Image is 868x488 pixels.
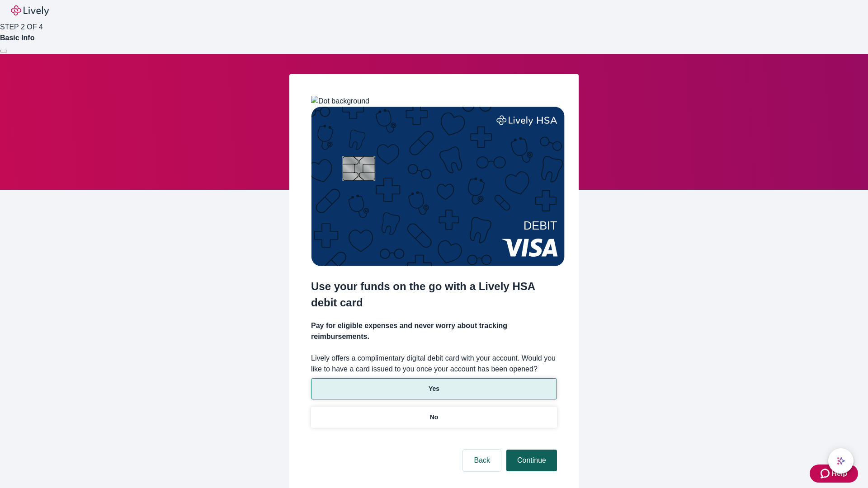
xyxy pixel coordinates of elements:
p: No [430,413,439,422]
img: Dot background [311,96,369,107]
h2: Use your funds on the go with a Lively HSA debit card [311,278,557,311]
button: Continue [506,450,557,471]
p: Yes [429,384,439,394]
button: Zendesk support iconHelp [810,465,858,483]
img: Lively [11,5,49,16]
label: Lively offers a complimentary digital debit card with your account. Would you like to have a card... [311,353,557,375]
svg: Lively AI Assistant [836,456,845,465]
button: Back [463,450,501,471]
button: Yes [311,378,557,399]
img: Debit card [311,107,565,266]
span: Help [831,468,847,479]
svg: Zendesk support icon [821,468,831,479]
h4: Pay for eligible expenses and never worry about tracking reimbursements. [311,320,557,342]
button: chat [828,448,854,474]
button: No [311,407,557,428]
